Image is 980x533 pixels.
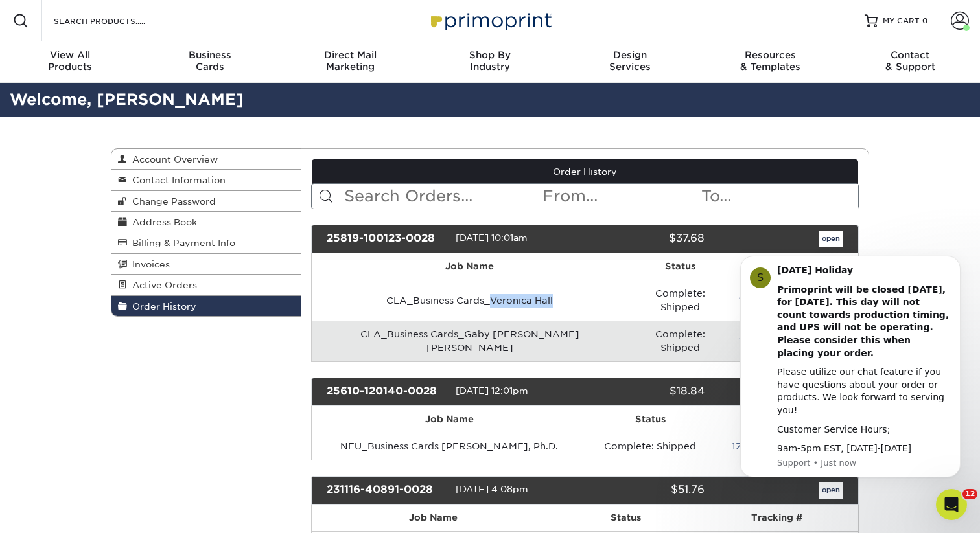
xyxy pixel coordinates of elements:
span: Address Book [127,217,197,227]
td: Complete: Shipped [587,433,713,460]
span: Resources [700,49,840,61]
div: Industry [420,49,560,73]
span: Invoices [127,259,170,269]
div: Services [560,49,700,73]
span: [DATE] 12:01pm [456,385,528,396]
span: Billing & Payment Info [127,238,235,248]
div: 25819-100123-0028 [317,231,456,247]
td: Complete: Shipped [628,321,732,361]
span: Design [560,49,700,61]
span: Active Orders [127,280,197,290]
a: BusinessCards [140,41,280,83]
input: From... [541,184,699,209]
a: Resources& Templates [700,41,840,83]
a: Order History [111,296,301,316]
a: Address Book [111,212,301,232]
iframe: Intercom live chat [936,489,967,520]
td: NEU_Business Cards [PERSON_NAME], Ph.D. [312,433,588,460]
div: Marketing [280,49,420,73]
th: Tracking # [696,505,858,531]
a: Active Orders [111,275,301,295]
div: $51.76 [575,482,714,499]
img: Primoprint [425,6,555,34]
div: $37.68 [575,231,714,247]
iframe: Intercom notifications message [721,249,980,498]
span: Contact [840,49,980,61]
input: Search Orders... [343,184,542,209]
a: Direct MailMarketing [280,41,420,83]
div: & Templates [700,49,840,73]
th: Tracking # [713,406,858,433]
a: Shop ByIndustry [420,41,560,83]
span: Change Password [127,196,216,207]
th: Job Name [312,505,555,531]
span: Contact Information [127,175,226,185]
span: 0 [922,16,928,25]
a: Order History [312,159,859,184]
a: Billing & Payment Info [111,232,301,253]
div: 231116-40891-0028 [317,482,456,499]
div: 25610-120140-0028 [317,383,456,400]
div: Cards [140,49,280,73]
a: Invoices [111,254,301,275]
a: Account Overview [111,149,301,170]
th: Status [628,253,732,280]
input: SEARCH PRODUCTS..... [52,13,179,28]
span: Direct Mail [280,49,420,61]
span: Business [140,49,280,61]
span: Account Overview [127,154,218,164]
span: Shop By [420,49,560,61]
span: [DATE] 4:08pm [456,484,528,494]
a: Change Password [111,191,301,212]
th: Status [555,505,696,531]
a: open [819,231,843,247]
div: & Support [840,49,980,73]
td: CLA_Business Cards_Gaby [PERSON_NAME] [PERSON_NAME] [312,321,629,361]
span: MY CART [883,16,920,27]
a: DesignServices [560,41,700,83]
td: CLA_Business Cards_Veronica Hall [312,280,629,321]
iframe: Google Customer Reviews [873,498,980,533]
input: To... [700,184,858,209]
span: 12 [962,489,977,499]
a: Contact& Support [840,41,980,83]
td: Complete: Shipped [628,280,732,321]
th: Job Name [312,253,629,280]
span: [DATE] 10:01am [456,232,528,243]
a: Contact Information [111,170,301,190]
th: Job Name [312,406,588,433]
div: $18.84 [575,383,714,400]
span: Order History [127,301,196,312]
th: Status [587,406,713,433]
